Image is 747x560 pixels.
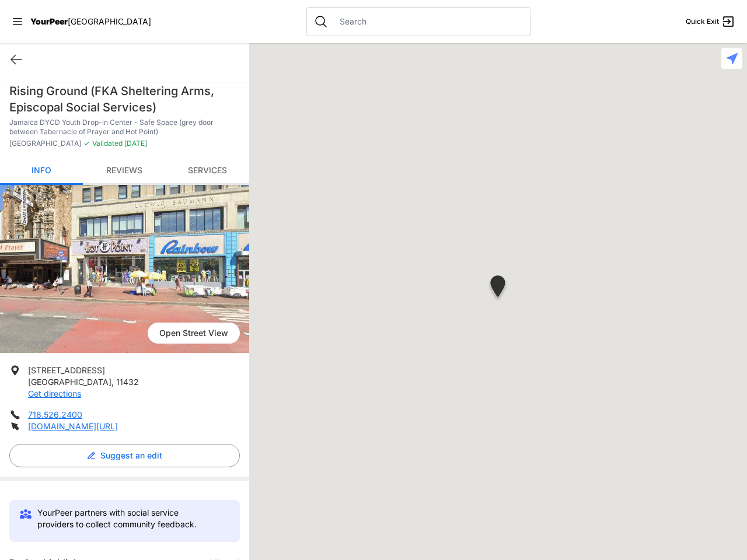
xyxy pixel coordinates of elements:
span: YourPeer [30,16,68,26]
a: 718.526.2400 [28,409,82,419]
span: ✓ [83,139,90,148]
span: Validated [92,139,123,148]
input: Search [333,16,523,27]
span: [STREET_ADDRESS] [28,365,105,375]
a: [DOMAIN_NAME][URL] [28,421,118,431]
p: Jamaica DYCD Youth Drop-in Center - Safe Space (grey door between Tabernacle of Prayer and Hot Po... [9,118,240,136]
span: 11432 [116,377,139,387]
span: [GEOGRAPHIC_DATA] [28,377,111,387]
p: YourPeer partners with social service providers to collect community feedback. [37,507,217,530]
span: [GEOGRAPHIC_DATA] [68,16,151,26]
span: [GEOGRAPHIC_DATA] [9,139,81,148]
a: Quick Exit [686,15,735,29]
a: Reviews [83,157,166,185]
span: Suggest an edit [100,450,162,461]
span: Quick Exit [686,17,719,26]
span: , [111,377,114,387]
button: Suggest an edit [9,444,240,467]
a: Services [166,157,249,185]
h1: Rising Ground (FKA Sheltering Arms, Episcopal Social Services) [9,83,240,116]
span: Open Street View [148,323,240,344]
a: YourPeer[GEOGRAPHIC_DATA] [30,18,151,25]
span: [DATE] [123,139,147,148]
a: Get directions [28,388,81,398]
div: Jamaica DYCD Youth Drop-in Center - Safe Space (grey door between Tabernacle of Prayer and Hot Po... [488,275,508,302]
